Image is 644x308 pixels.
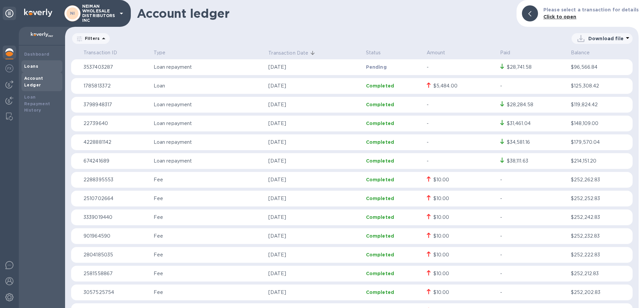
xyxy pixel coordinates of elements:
[571,214,630,221] p: $252,242.83
[268,195,360,202] p: [DATE]
[268,270,360,277] p: [DATE]
[154,214,263,221] p: Fee
[84,120,148,127] p: 22739640
[366,214,421,221] p: Completed
[24,52,50,57] b: Dashboard
[571,101,630,108] p: $119,824.42
[154,64,263,71] p: Loan repayment
[84,82,148,89] p: 1785813372
[24,95,50,113] b: Loan Repayment History
[366,101,421,108] p: Completed
[82,36,100,41] p: Filters
[366,233,421,239] p: Completed
[500,251,566,258] p: -
[543,7,639,12] b: Please select a transaction for details
[84,158,148,165] p: 674241689
[571,120,630,127] p: $148,109.00
[268,251,360,258] p: [DATE]
[268,214,360,221] p: [DATE]
[268,233,360,240] p: [DATE]
[84,64,148,71] p: 3537403287
[84,49,148,56] p: Transaction ID
[500,214,566,221] p: -
[427,139,495,146] p: -
[571,195,630,202] p: $252,252.83
[507,101,533,108] div: $28,284.58
[154,139,263,146] p: Loan repayment
[154,233,263,240] p: Fee
[84,270,148,277] p: 2581558867
[366,176,421,183] p: Completed
[82,4,116,23] p: NEIMAN WHOLESALE DISTRIBUTORS INC
[268,139,360,146] p: [DATE]
[571,139,630,146] p: $179,570.04
[24,64,38,69] b: Loans
[366,289,421,296] p: Completed
[507,120,531,127] div: $31,461.04
[433,195,449,202] div: $10.00
[366,139,421,145] p: Completed
[268,176,360,183] p: [DATE]
[588,35,624,42] p: Download file
[500,176,566,183] p: -
[433,270,449,277] div: $10.00
[154,195,263,202] p: Fee
[366,120,421,127] p: Completed
[433,251,449,258] div: $10.00
[366,49,421,56] p: Status
[70,11,75,16] b: NI
[433,82,458,89] div: $5,484.00
[268,82,360,89] p: [DATE]
[571,270,630,277] p: $252,212.83
[427,64,495,71] p: -
[268,289,360,296] p: [DATE]
[571,82,630,89] p: $125,308.42
[433,233,449,240] div: $10.00
[84,176,148,183] p: 2288395553
[433,214,449,221] div: $10.00
[154,158,263,165] p: Loan repayment
[571,49,630,56] p: Balance
[427,158,495,165] p: -
[3,7,16,20] div: Unpin categories
[500,195,566,202] p: -
[571,64,630,71] p: $96,566.84
[154,120,263,127] p: Loan repayment
[268,158,360,165] p: [DATE]
[154,289,263,296] p: Fee
[500,289,566,296] p: -
[366,195,421,202] p: Completed
[366,64,421,70] p: Pending
[366,82,421,89] p: Completed
[268,50,317,57] span: Transaction Date
[268,120,360,127] p: [DATE]
[137,6,511,20] h1: Account ledger
[84,289,148,296] p: 3057525754
[154,82,263,89] p: Loan
[571,158,630,165] p: $214,151.20
[366,251,421,258] p: Completed
[84,233,148,240] p: 901964590
[507,158,528,165] div: $38,111.63
[84,251,148,258] p: 2804185035
[366,270,421,277] p: Completed
[84,195,148,202] p: 2510702664
[154,251,263,258] p: Fee
[571,289,630,296] p: $252,202.83
[433,289,449,296] div: $10.00
[427,120,495,127] p: -
[154,49,263,56] p: Type
[5,64,13,72] img: Foreign exchange
[24,9,52,17] img: Logo
[543,14,577,19] b: Click to open
[84,139,148,146] p: 4228881142
[427,49,495,56] p: Amount
[154,101,263,108] p: Loan repayment
[500,82,566,89] p: -
[268,64,360,71] p: [DATE]
[571,176,630,183] p: $252,262.83
[268,50,308,57] p: Transaction Date
[433,176,449,183] div: $10.00
[154,176,263,183] p: Fee
[84,214,148,221] p: 3339019440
